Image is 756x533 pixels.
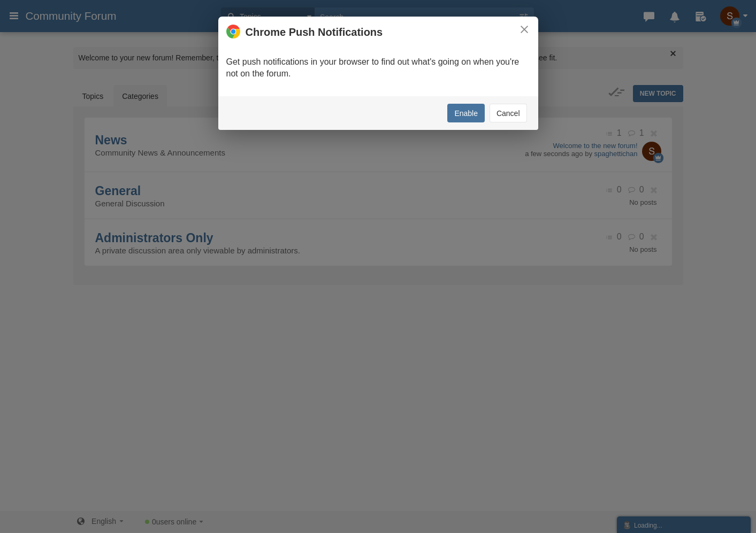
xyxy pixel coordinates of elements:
span: Push Notifications [289,26,383,38]
button: × [518,24,530,35]
button: Enable [447,104,485,122]
span: Chrome [246,26,286,38]
button: Cancel [490,104,527,122]
p: Get push notifications in your browser to find out what's going on when you're not on the forum. [226,56,530,81]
